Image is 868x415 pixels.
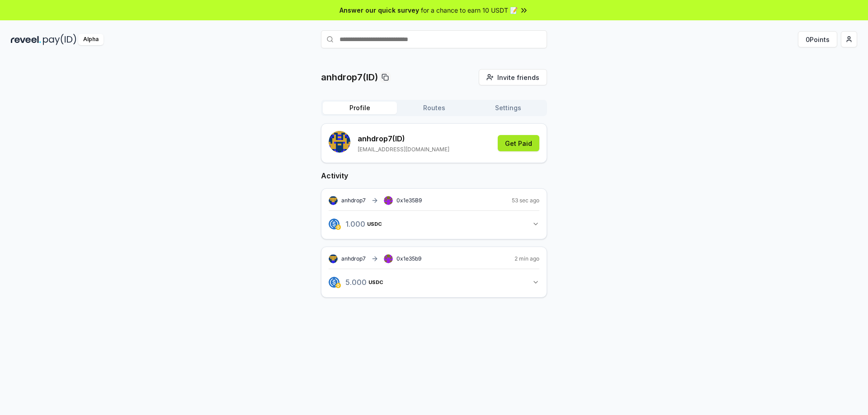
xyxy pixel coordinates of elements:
img: logo.png [335,283,341,288]
span: 0x1e35B9 [396,197,422,204]
img: logo.png [329,277,340,288]
span: 53 sec ago [512,197,539,204]
span: USDC [367,221,382,227]
img: pay_id [43,34,76,45]
button: Settings [471,102,545,114]
span: anhdrop7 [341,255,366,262]
img: logo.png [329,219,340,229]
span: 0x1e35b9 [396,255,421,262]
img: logo.png [335,224,341,230]
button: Routes [397,102,471,114]
span: Invite friends [497,73,539,82]
div: Alpha [78,34,104,45]
h2: Activity [321,170,547,181]
span: for a chance to earn 10 USDT 📝 [421,5,518,15]
span: anhdrop7 [341,197,366,204]
button: Profile [323,102,397,114]
button: 5.000USDC [329,275,539,290]
button: Get Paid [498,135,539,151]
button: 1.000USDC [329,216,539,232]
button: Invite friends [479,69,547,85]
p: [EMAIL_ADDRESS][DOMAIN_NAME] [358,146,449,153]
p: anhdrop7(ID) [321,71,378,84]
img: reveel_dark [11,34,41,45]
p: anhdrop7 (ID) [358,133,449,144]
span: 2 min ago [514,255,539,262]
span: Answer our quick survey [340,5,419,15]
button: 0Points [798,31,837,47]
span: USDC [368,280,383,285]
